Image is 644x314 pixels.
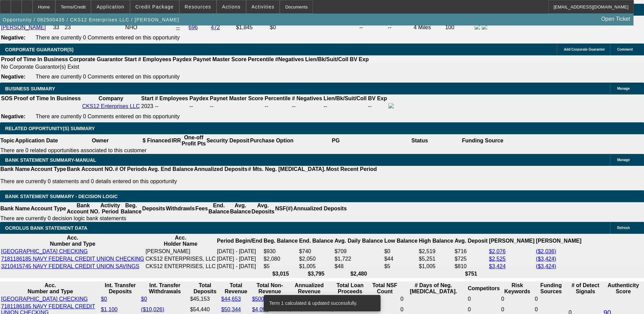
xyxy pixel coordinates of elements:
[534,296,568,302] td: 0
[36,114,180,119] span: There are currently 0 Comments entered on this opportunity
[264,295,378,311] div: Term 1 calculated & updated successfully.
[323,103,367,110] td: --
[489,256,505,262] a: $2,525
[299,248,333,255] td: $740
[141,307,164,312] a: ($10,026)
[1,74,25,80] b: Negative:
[100,202,121,215] th: Activity Period
[98,95,123,101] b: Company
[1,56,68,63] th: Proof of Time In Business
[206,134,250,147] th: Security Deposit
[370,296,399,302] td: 0
[217,234,262,247] th: Period Begin/End
[334,248,383,255] td: $709
[155,103,159,109] span: --
[193,56,246,62] b: Paynet Master Score
[603,282,643,295] th: Authenticity Score
[326,166,377,173] th: Most Recent Period
[141,95,153,101] b: Start
[419,263,454,270] td: $1,005
[120,202,142,215] th: Beg. Balance
[155,95,188,101] b: # Employees
[1,64,372,70] td: No Corporate Guarantor(s) Exist
[384,248,418,255] td: $0
[1,248,88,254] a: [GEOGRAPHIC_DATA] CHECKING
[299,234,333,247] th: End. Balance
[454,248,488,255] td: $716
[263,256,298,262] td: $2,080
[413,24,444,31] td: 4 Miles
[1,263,139,269] a: 3210415745 NAVY FEDERAL CREDIT UNION SAVINGS
[5,86,55,91] span: BUSINESS SUMMARY
[334,263,383,270] td: $48
[489,234,535,247] th: [PERSON_NAME]
[489,248,505,254] a: $2,076
[145,263,216,270] td: CKS12 ENTERPRISES, LLC
[211,24,220,30] a: 472
[181,134,206,147] th: One-off Profit Pts
[292,103,322,109] div: --
[246,0,280,13] button: Activities
[454,234,488,247] th: Avg. Deposit
[501,296,534,302] td: 0
[536,234,582,247] th: [PERSON_NAME]
[292,95,322,101] b: # Negatives
[221,282,251,295] th: Total Revenue
[14,95,81,102] th: Proof of Time In Business
[67,166,115,173] th: Bank Account NO.
[370,282,399,295] th: Sum of the Total NSF Count and Total Overdraft Fee Count from Ocrolus
[194,166,247,173] th: Annualized Deposits
[617,226,630,230] span: Refresh
[388,24,413,31] td: --
[15,134,58,147] th: Application Date
[229,202,251,215] th: Avg. Balance
[208,202,229,215] th: End. Balance
[368,95,387,101] b: BV Exp
[5,225,87,231] span: OCROLUS BANK STATEMENT DATA
[190,296,220,302] td: $45,153
[58,134,142,147] th: Owner
[536,263,556,269] a: ($3,424)
[331,282,370,295] th: Total Loan Proceeds
[299,256,333,262] td: $2,050
[36,35,180,40] span: There are currently 0 Comments entered on this opportunity
[252,307,269,312] a: $4,095
[445,24,474,31] td: 100
[138,56,171,62] b: # Employees
[467,282,500,295] th: Competitors
[248,56,274,62] b: Percentile
[1,296,88,302] a: [GEOGRAPHIC_DATA] CHECKING
[324,95,367,101] b: Lien/Bk/Suit/Coll
[534,282,568,295] th: Funding Sources
[67,202,100,215] th: Bank Account NO.
[222,4,241,10] span: Actions
[141,282,189,295] th: Int. Transfer Withdrawals
[69,56,123,62] b: Corporate Guarantor
[350,56,369,62] b: BV Exp
[189,24,198,30] a: 696
[130,0,179,13] button: Credit Package
[334,256,383,262] td: $1,722
[135,4,174,10] span: Credit Package
[263,234,298,247] th: Beg. Balance
[173,56,192,62] b: Paydex
[467,296,500,302] td: 0
[1,282,100,295] th: Acc. Number and Type
[190,282,220,295] th: Total Deposits
[475,24,480,30] img: facebook-icon.png
[145,234,216,247] th: Acc. Holder Name
[141,103,154,110] td: 2023
[180,0,216,13] button: Resources
[82,103,140,109] a: CKS12 Enterprises LLC
[536,248,556,254] a: ($2,036)
[3,17,179,22] span: Opportunity / 082500435 / CKS12 Enterprises LLC / [PERSON_NAME]
[400,296,467,302] td: 0
[30,166,67,173] th: Account Type
[250,134,294,147] th: Purchase Option
[236,24,269,31] td: $1,845
[1,95,13,102] th: SOS
[189,103,209,110] td: --
[30,202,67,215] th: Account Type
[5,47,74,52] span: CORPORATE GUARANTOR(S)
[185,4,211,10] span: Resources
